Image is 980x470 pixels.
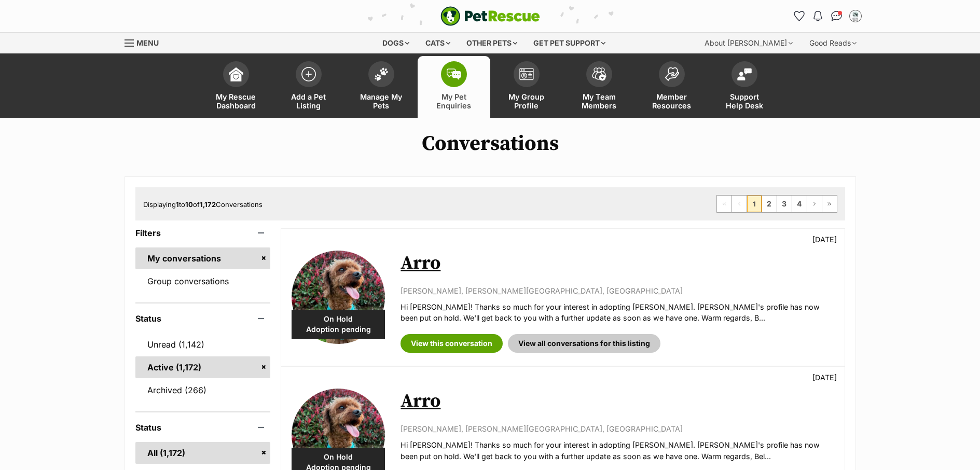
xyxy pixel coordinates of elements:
[802,33,864,53] div: Good Reads
[136,38,159,47] span: Menu
[563,56,636,118] a: My Team Members
[125,33,166,51] a: Menu
[213,92,259,110] span: My Rescue Dashboard
[431,92,477,110] span: My Pet Enquiries
[176,200,179,209] strong: 1
[831,11,842,21] img: chat-41dd97257d64d25036548639549fe6c8038ab92f7586957e7f3b1b290dea8141.svg
[135,356,271,378] a: Active (1,172)
[576,92,623,110] span: My Team Members
[200,200,216,209] strong: 1,172
[292,310,385,339] div: On Hold
[292,324,385,335] span: Adoption pending
[812,372,837,383] p: [DATE]
[401,285,834,296] p: [PERSON_NAME], [PERSON_NAME][GEOGRAPHIC_DATA], [GEOGRAPHIC_DATA]
[185,200,193,209] strong: 10
[732,196,747,212] span: Previous page
[345,56,418,118] a: Manage My Pets
[737,68,752,80] img: help-desk-icon-fdf02630f3aa405de69fd3d07c3f3aa587a6932b1a1747fa1d2bba05be0121f9.svg
[822,196,837,212] a: Last page
[850,11,861,21] img: Belle Vie Animal Rescue profile pic
[200,56,272,118] a: My Rescue Dashboard
[285,92,332,110] span: Add a Pet Listing
[401,252,440,275] a: Arro
[301,67,316,81] img: add-pet-listing-icon-0afa8454b4691262ce3f59096e99ab1cd57d4a30225e0717b998d2c9b9846f56.svg
[135,314,271,323] header: Status
[374,67,389,81] img: manage-my-pets-icon-02211641906a0b7f246fdf0571729dbe1e7629f14944591b6c1af311fb30b64b.svg
[716,195,837,213] nav: Pagination
[792,196,807,212] a: Page 4
[708,56,781,118] a: Support Help Desk
[229,67,243,81] img: dashboard-icon-eb2f2d2d3e046f16d808141f083e7271f6b2e854fb5c12c21221c1fb7104beca.svg
[717,196,731,212] span: First page
[135,442,271,464] a: All (1,172)
[721,92,768,110] span: Support Help Desk
[440,6,540,26] img: logo-e224e6f780fb5917bec1dbf3a21bbac754714ae5b6737aabdf751b685950b380.svg
[135,334,271,355] a: Unread (1,142)
[375,33,417,53] div: Dogs
[791,8,864,24] ul: Account quick links
[508,334,660,353] a: View all conversations for this listing
[135,270,271,292] a: Group conversations
[459,33,524,53] div: Other pets
[592,67,606,81] img: team-members-icon-5396bd8760b3fe7c0b43da4ab00e1e3bb1a5d9ba89233759b79545d2d3fc5d0d.svg
[143,200,263,209] span: Displaying to of Conversations
[847,8,864,24] button: My account
[813,11,822,21] img: notifications-46538b983faf8c2785f20acdc204bb7945ddae34d4c08c2a6579f10ce5e182be.svg
[777,196,792,212] a: Page 3
[812,234,837,245] p: [DATE]
[418,56,490,118] a: My Pet Enquiries
[135,423,271,432] header: Status
[135,228,271,238] header: Filters
[418,33,458,53] div: Cats
[526,33,613,53] div: Get pet support
[358,92,405,110] span: Manage My Pets
[490,56,563,118] a: My Group Profile
[648,92,695,110] span: Member Resources
[807,196,822,212] a: Next page
[401,439,834,462] p: Hi [PERSON_NAME]! Thanks so much for your interest in adopting [PERSON_NAME]. [PERSON_NAME]'s pro...
[762,196,777,212] a: Page 2
[135,247,271,269] a: My conversations
[272,56,345,118] a: Add a Pet Listing
[791,8,808,24] a: Favourites
[135,379,271,401] a: Archived (266)
[697,33,800,53] div: About [PERSON_NAME]
[401,390,440,413] a: Arro
[292,251,385,344] img: Arro
[665,67,679,81] img: member-resources-icon-8e73f808a243e03378d46382f2149f9095a855e16c252ad45f914b54edf8863c.svg
[829,8,845,24] a: Conversations
[447,68,461,80] img: pet-enquiries-icon-7e3ad2cf08bfb03b45e93fb7055b45f3efa6380592205ae92323e6603595dc1f.svg
[810,8,826,24] button: Notifications
[519,68,534,80] img: group-profile-icon-3fa3cf56718a62981997c0bc7e787c4b2cf8bcc04b72c1350f741eb67cf2f40e.svg
[636,56,708,118] a: Member Resources
[401,334,503,353] a: View this conversation
[440,6,540,26] a: PetRescue
[401,301,834,324] p: Hi [PERSON_NAME]! Thanks so much for your interest in adopting [PERSON_NAME]. [PERSON_NAME]'s pro...
[747,196,762,212] span: Page 1
[503,92,550,110] span: My Group Profile
[401,423,834,434] p: [PERSON_NAME], [PERSON_NAME][GEOGRAPHIC_DATA], [GEOGRAPHIC_DATA]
